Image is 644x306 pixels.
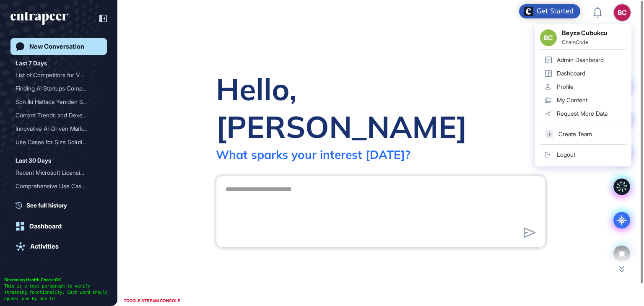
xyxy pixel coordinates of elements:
img: launcher-image-alternative-text [524,7,533,16]
a: Dashboard [10,218,107,235]
span: See full history [26,201,67,210]
div: Innovative AI-Driven Marketing Activities in the Global Insurance Sector [16,122,102,135]
div: List of Competitors for V... [16,68,95,82]
div: TOGGLE STREAM CONSOLE [122,296,182,306]
div: Finding AI Startups Competing with Fal.ai and Having Turkish Co-founders [16,82,102,95]
div: Use Cases for Size Solutions in Luxury Online Retail [16,135,102,149]
div: Son İki Haftada Yeniden Sigorta Trendleri ve Gelişmeleri Hakkında Güncel Haberler [16,95,102,109]
div: New Conversation [29,43,84,50]
div: Comprehensive Use Cases in the Ceramic Sector [16,179,102,193]
div: Open Get Started checklist [519,4,580,18]
div: Recent Microsoft Licensing Model Change: All Online Products Now Fixed at a Single Price [16,166,102,179]
div: Last 30 Days [16,156,51,166]
button: BC [614,4,631,21]
div: Last 7 Days [16,58,47,68]
div: What sparks your interest [DATE]? [216,147,410,162]
div: Use Cases for Size Soluti... [16,135,95,149]
div: Son İki Haftada Yeniden S... [16,95,95,109]
div: Recent Microsoft Licensin... [16,166,95,179]
div: Activities [30,243,59,250]
a: New Conversation [10,38,107,55]
div: Identification des concur... [16,193,95,206]
div: entrapeer-logo [10,12,68,25]
div: Current Trends and Develo... [16,109,95,122]
div: Dashboard [29,223,62,230]
div: Get Started [537,7,574,16]
div: List of Competitors for VoltaGrid [16,68,102,82]
div: Comprehensive Use Cases i... [16,179,95,193]
div: Hello, [PERSON_NAME] [216,70,545,145]
a: Activities [10,238,107,255]
div: Identification des concurrents de Malakoff Humanis [16,193,102,206]
div: Current Trends and Developments in Reinsurance Over the Last Two Weeks [16,109,102,122]
div: Innovative AI-Driven Mark... [16,122,95,135]
a: See full history [16,201,107,210]
div: Finding AI Startups Compe... [16,82,95,95]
